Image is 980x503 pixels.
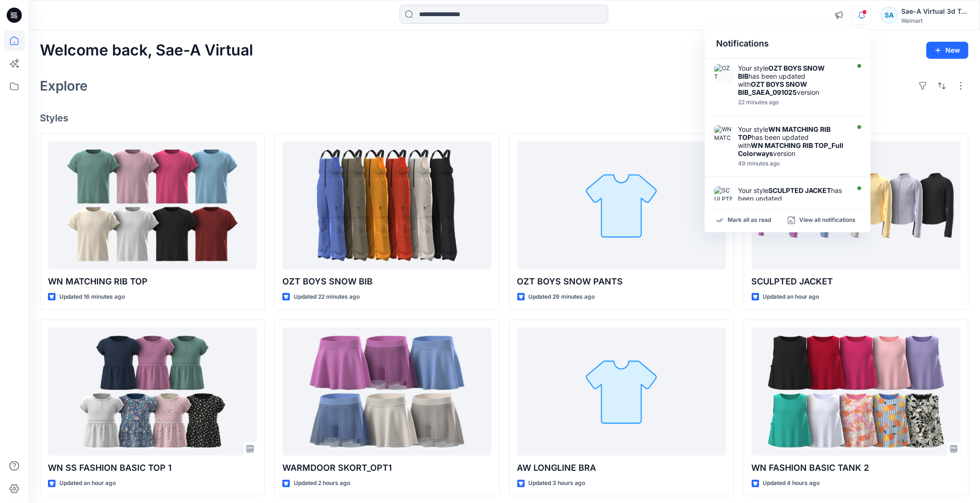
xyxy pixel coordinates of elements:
p: SCULPTED JACKET [752,275,961,288]
img: OZT BOYS SNOW BIB_SAEA_091025 [714,64,733,83]
p: Updated 29 minutes ago [529,292,595,302]
p: OZT BOYS SNOW PANTS [517,275,726,288]
h4: Styles [40,112,969,124]
p: Updated 16 minutes ago [59,292,125,302]
p: Mark all as read [728,216,771,225]
a: AW LONGLINE BRA [517,328,726,456]
p: OZT BOYS SNOW BIB [282,275,491,288]
a: WARMDOOR SKORT_OPT1 [282,328,491,456]
div: Monday, September 15, 2025 09:39 [738,160,847,167]
strong: SCULPTED JACKET [768,186,831,194]
strong: WN MATCHING RIB TOP [738,125,831,141]
strong: WN MATCHING RIB TOP_Full Colorways [738,141,843,157]
button: New [926,42,969,59]
p: Updated 22 minutes ago [294,292,360,302]
img: WN MATCHING RIB TOP_Full Colorways [714,125,733,144]
a: OZT BOYS SNOW PANTS [517,141,726,270]
img: SCULPTED JACKET_REV1_ FULL COLORWAYS [714,186,733,205]
p: Updated 4 hours ago [763,478,820,488]
div: Walmart [902,17,968,24]
div: Sae-A Virtual 3d Team [902,6,968,17]
p: Updated 2 hours ago [294,478,350,488]
div: Your style has been updated with version [738,186,847,219]
a: WN FASHION BASIC TANK 2 [752,328,961,456]
div: Your style has been updated with version [738,64,847,96]
a: WN MATCHING RIB TOP [48,141,257,270]
div: Notifications [705,29,871,58]
strong: OZT BOYS SNOW BIB_SAEA_091025 [738,80,807,96]
h2: Explore [40,78,88,93]
a: OZT BOYS SNOW BIB [282,141,491,270]
p: WN SS FASHION BASIC TOP 1 [48,461,257,475]
p: WN MATCHING RIB TOP [48,275,257,288]
a: WN SS FASHION BASIC TOP 1 [48,328,257,456]
p: WN FASHION BASIC TANK 2 [752,461,961,475]
p: Updated an hour ago [59,478,116,488]
div: SA [881,7,898,24]
div: Monday, September 15, 2025 10:05 [738,99,847,106]
p: View all notifications [799,216,856,225]
p: AW LONGLINE BRA [517,461,726,475]
div: Your style has been updated with version [738,125,847,157]
p: Updated 3 hours ago [529,478,586,488]
h2: Welcome back, Sae-A Virtual [40,42,253,59]
p: Updated an hour ago [763,292,820,302]
strong: OZT BOYS SNOW BIB [738,64,825,80]
p: WARMDOOR SKORT_OPT1 [282,461,491,475]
